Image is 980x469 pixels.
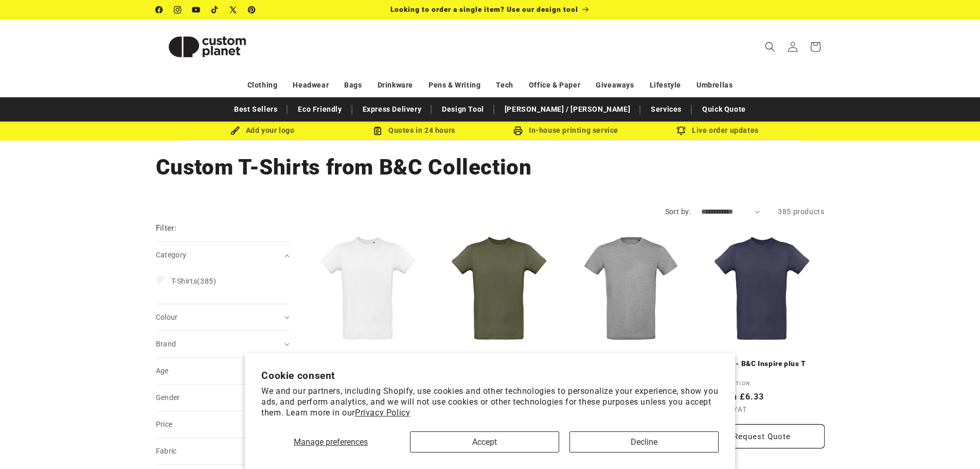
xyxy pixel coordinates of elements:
[156,393,180,402] span: Gender
[429,76,480,94] a: Pens & Writing
[156,251,187,259] span: Category
[293,100,347,118] a: Eco Friendly
[261,370,719,381] h2: Cookie consent
[156,411,290,438] summary: Price
[187,124,338,137] div: Add your logo
[665,207,691,216] label: Sort by:
[344,76,362,94] a: Bags
[529,76,580,94] a: Office & Paper
[373,126,382,135] img: Order Updates Icon
[261,431,400,453] button: Manage preferences
[650,76,681,94] a: Lifestyle
[156,438,290,464] summary: Fabric (0 selected)
[156,367,169,375] span: Age
[229,100,282,118] a: Best Sellers
[699,359,825,377] a: Navy Blue - B&C Inspire plus T /men
[759,36,781,58] summary: Search
[596,76,634,94] a: Giveaways
[156,313,178,321] span: Colour
[496,76,513,94] a: Tech
[358,100,427,118] a: Express Delivery
[697,100,751,118] a: Quick Quote
[490,124,642,137] div: In-house printing service
[513,126,523,135] img: In-house printing
[390,5,578,13] span: Looking to order a single item? Use our design tool
[156,385,290,411] summary: Gender (0 selected)
[156,420,173,428] span: Price
[646,100,687,118] a: Services
[338,124,490,137] div: Quotes in 24 hours
[156,304,290,331] summary: Colour (0 selected)
[156,358,290,384] summary: Age (0 selected)
[697,76,733,94] a: Umbrellas
[355,408,410,418] a: Privacy Policy
[294,437,368,447] span: Manage preferences
[699,424,825,448] : Request Quote
[156,340,176,348] span: Brand
[156,222,177,234] h2: Filter:
[437,100,489,118] a: Design Tool
[676,126,686,135] img: Order updates
[410,431,559,453] button: Accept
[171,276,217,286] span: (385)
[293,76,329,94] a: Headwear
[152,20,262,74] a: Custom Planet
[642,124,794,137] div: Live order updates
[378,76,413,94] a: Drinkware
[156,24,259,70] img: Custom Planet
[156,242,290,268] summary: Category (0 selected)
[247,76,278,94] a: Clothing
[569,431,719,453] button: Decline
[778,207,824,216] span: 385 products
[261,386,719,418] p: We and our partners, including Shopify, use cookies and other technologies to personalize your ex...
[500,100,635,118] a: [PERSON_NAME] / [PERSON_NAME]
[156,331,290,357] summary: Brand (0 selected)
[230,126,240,135] img: Brush Icon
[156,447,177,455] span: Fabric
[156,153,825,181] h1: Custom T-Shirts from B&C Collection
[171,277,198,285] span: T-Shirts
